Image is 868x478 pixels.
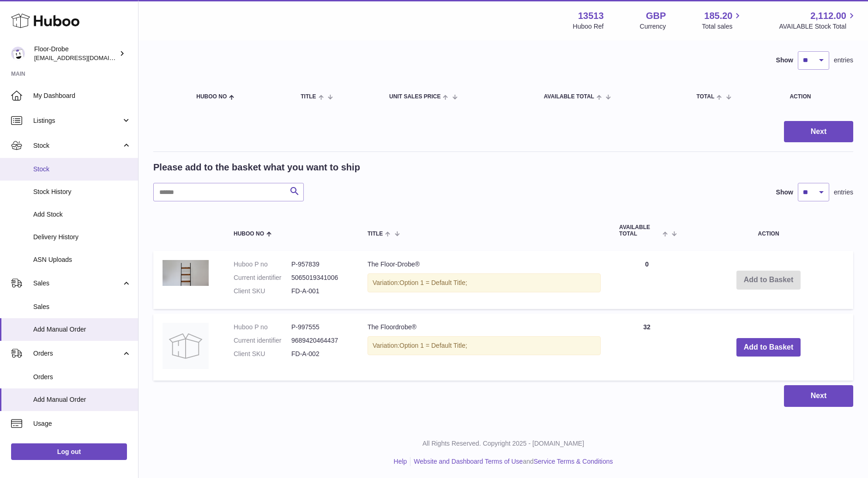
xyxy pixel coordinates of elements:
[301,94,316,100] span: Title
[153,161,360,174] h2: Please add to the basket what you want to ship
[291,273,349,282] dd: 5065019341006
[234,260,291,269] dt: Huboo P no
[573,22,604,31] div: Huboo Ref
[163,323,209,369] img: The Floordrobe®
[33,255,131,264] span: ASN Uploads
[696,94,714,100] span: Total
[291,260,349,269] dd: P-957839
[389,94,440,100] span: Unit Sales Price
[33,141,121,150] span: Stock
[368,231,383,237] span: Title
[291,287,349,296] dd: FD-A-001
[534,458,613,465] a: Service Terms & Conditions
[414,458,523,465] a: Website and Dashboard Terms of Use
[234,273,291,282] dt: Current identifier
[11,47,25,61] img: jthurling@live.com
[790,94,844,100] div: Action
[234,323,291,332] dt: Huboo P no
[33,188,131,196] span: Stock History
[544,94,594,100] span: AVAILABLE Total
[779,10,857,31] a: 2,112.00 AVAILABLE Stock Total
[619,224,660,236] span: AVAILABLE Total
[358,251,610,309] td: The Floor-Drobe®
[33,349,121,358] span: Orders
[33,233,131,242] span: Delivery History
[776,188,793,197] label: Show
[234,231,264,237] span: Huboo no
[736,338,801,357] button: Add to Basket
[291,336,349,345] dd: 9689420464437
[779,22,857,31] span: AVAILABLE Stock Total
[810,10,846,22] span: 2,112.00
[234,287,291,296] dt: Client SKU
[291,323,349,332] dd: P-997555
[11,443,127,460] a: Log out
[368,336,601,355] div: Variation:
[291,350,349,358] dd: FD-A-002
[610,251,684,309] td: 0
[610,314,684,381] td: 32
[399,279,467,286] span: Option 1 = Default Title;
[702,10,743,31] a: 185.20 Total sales
[394,458,407,465] a: Help
[234,350,291,358] dt: Client SKU
[702,22,743,31] span: Total sales
[33,91,131,100] span: My Dashboard
[33,419,131,428] span: Usage
[33,116,121,125] span: Listings
[834,188,853,197] span: entries
[368,273,601,292] div: Variation:
[776,56,793,65] label: Show
[399,342,467,349] span: Option 1 = Default Title;
[146,439,861,448] p: All Rights Reserved. Copyright 2025 - [DOMAIN_NAME]
[33,373,131,381] span: Orders
[640,22,666,31] div: Currency
[646,10,666,22] strong: GBP
[578,10,604,22] strong: 13513
[33,303,131,311] span: Sales
[33,279,121,288] span: Sales
[33,395,131,404] span: Add Manual Order
[234,336,291,345] dt: Current identifier
[704,10,732,22] span: 185.20
[196,94,227,100] span: Huboo no
[784,385,853,407] button: Next
[834,56,853,65] span: entries
[410,457,613,466] li: and
[33,325,131,334] span: Add Manual Order
[34,54,136,61] span: [EMAIL_ADDRESS][DOMAIN_NAME]
[684,215,853,246] th: Action
[34,45,117,62] div: Floor-Drobe
[33,165,131,174] span: Stock
[784,121,853,143] button: Next
[33,210,131,219] span: Add Stock
[163,260,209,286] img: The Floor-Drobe®
[358,314,610,381] td: The Floordrobe®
